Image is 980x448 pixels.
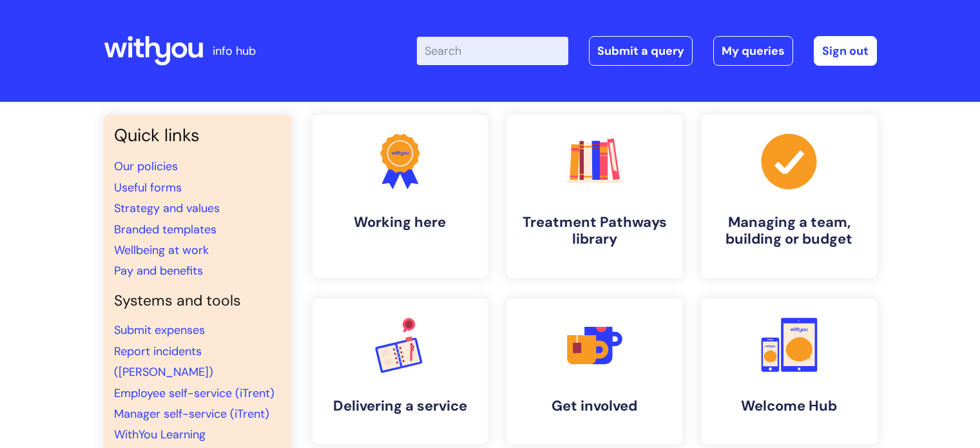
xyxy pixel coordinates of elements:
a: My queries [713,36,793,66]
h4: Welcome Hub [712,398,867,414]
a: Report incidents ([PERSON_NAME]) [114,344,213,380]
a: WithYou Learning [114,427,206,442]
a: Treatment Pathways library [507,115,682,278]
h4: Managing a team, building or budget [712,214,867,248]
h3: Quick links [114,125,282,146]
a: Submit expenses [114,322,205,338]
p: info hub [213,41,256,61]
a: Sign out [814,36,877,66]
h4: Working here [323,214,477,231]
a: Our policies [114,159,178,174]
a: Useful forms [114,180,182,195]
h4: Systems and tools [114,292,282,310]
a: Strategy and values [114,200,220,216]
a: Manager self-service (iTrent) [114,406,269,422]
h4: Get involved [517,398,672,414]
a: Welcome Hub [702,298,877,444]
a: Pay and benefits [114,263,203,278]
a: Wellbeing at work [114,242,209,258]
div: | - [417,36,877,66]
a: Managing a team, building or budget [702,115,877,278]
h4: Delivering a service [323,398,477,414]
a: Working here [312,115,488,278]
a: Branded templates [114,222,216,237]
a: Employee self-service (iTrent) [114,385,274,401]
h4: Treatment Pathways library [517,214,672,248]
a: Get involved [507,298,682,444]
input: Search [417,37,568,65]
a: Delivering a service [312,298,488,444]
a: Submit a query [589,36,693,66]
